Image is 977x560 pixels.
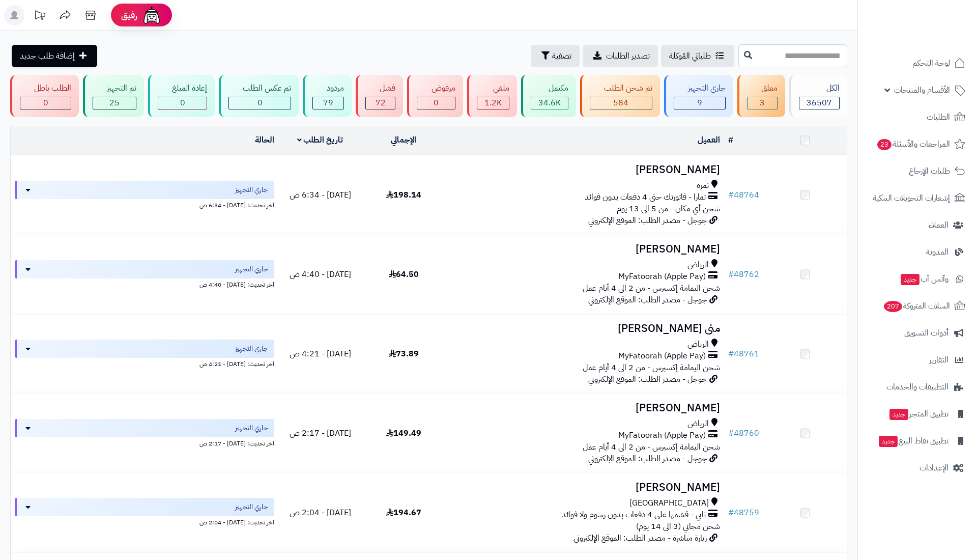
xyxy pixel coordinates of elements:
div: تم عكس الطلب [228,82,291,94]
span: 584 [613,97,628,109]
div: 25 [93,97,136,109]
a: #48759 [728,507,759,519]
a: مكتمل 34.6K [519,75,578,117]
a: تم شحن الطلب 584 [578,75,662,117]
span: [DATE] - 4:40 ص [290,268,351,281]
div: مردود [312,82,344,94]
div: اخر تحديث: [DATE] - 4:40 ص [15,278,274,289]
img: ai-face.png [141,5,162,25]
div: اخر تحديث: [DATE] - 4:21 ص [15,358,274,369]
span: جاري التجهيز [235,264,268,274]
div: فشل [365,82,395,94]
span: تمارا - فاتورتك حتى 4 دفعات بدون فوائد [585,191,706,203]
a: #48764 [728,189,759,201]
a: تطبيق نقاط البيعجديد [864,429,971,453]
a: جاري التجهيز 9 [662,75,735,117]
a: الإعدادات [864,456,971,480]
a: إشعارات التحويلات البنكية [864,186,971,210]
div: 584 [590,97,652,109]
a: مرفوض 0 [405,75,465,117]
a: #48760 [728,427,759,439]
span: 34.6K [538,97,561,109]
div: اخر تحديث: [DATE] - 6:34 ص [15,199,274,210]
div: تم التجهيز [93,82,136,94]
div: جاري التجهيز [674,82,726,94]
a: تصدير الطلبات [583,45,658,67]
span: 73.89 [389,348,419,360]
span: جديد [901,274,919,285]
a: تم التجهيز 25 [81,75,146,117]
span: تطبيق نقاط البيع [878,434,949,448]
div: 3 [748,97,777,109]
span: 0 [180,97,185,109]
div: 0 [417,97,454,109]
div: 0 [158,97,207,109]
span: طلبات الإرجاع [909,164,950,178]
a: ملغي 1.2K [465,75,519,117]
a: #48761 [728,348,759,360]
div: مكتمل [531,82,568,94]
span: الرياض [687,339,709,350]
span: MyFatoorah (Apple Pay) [618,350,706,362]
div: 0 [229,97,291,109]
a: تم عكس الطلب 0 [217,75,301,117]
a: #48762 [728,268,759,281]
div: تم شحن الطلب [590,82,652,94]
span: جوجل - مصدر الطلب: الموقع الإلكتروني [588,373,707,385]
h3: [PERSON_NAME] [450,243,720,255]
a: المراجعات والأسئلة23 [864,132,971,156]
span: السلات المتروكة [883,299,950,313]
span: المراجعات والأسئلة [876,137,950,151]
span: 9 [697,97,702,109]
a: إضافة طلب جديد [12,45,97,67]
span: جوجل - مصدر الطلب: الموقع الإلكتروني [588,214,707,227]
span: جاري التجهيز [235,423,268,433]
span: جوجل - مصدر الطلب: الموقع الإلكتروني [588,294,707,306]
span: MyFatoorah (Apple Pay) [618,271,706,283]
span: رفيق [121,9,137,21]
span: شحن اليمامة إكسبرس - من 2 الى 4 أيام عمل [583,361,720,374]
span: جاري التجهيز [235,502,268,512]
span: شحن مجاني (3 الى 14 يوم) [636,520,720,533]
a: المدونة [864,240,971,264]
span: تصفية [552,50,571,62]
span: تابي - قسّمها على 4 دفعات بدون رسوم ولا فوائد [562,509,706,521]
span: 23 [877,139,892,150]
span: 36507 [807,97,832,109]
span: MyFatoorah (Apple Pay) [618,430,706,441]
a: أدوات التسويق [864,321,971,345]
span: 0 [434,97,439,109]
span: الرياض [687,418,709,430]
span: نمرة [697,180,709,191]
a: الكل36507 [787,75,849,117]
span: 0 [257,97,263,109]
a: الطلبات [864,105,971,129]
a: العملاء [864,213,971,237]
div: مرفوض [417,82,455,94]
span: [DATE] - 6:34 ص [290,189,351,201]
h3: [PERSON_NAME] [450,402,720,414]
div: 1166 [477,97,509,109]
a: وآتس آبجديد [864,267,971,291]
a: إعادة المبلغ 0 [146,75,217,117]
span: تطبيق المتجر [888,407,949,421]
div: اخر تحديث: [DATE] - 2:17 ص [15,437,274,448]
span: جوجل - مصدر الطلب: الموقع الإلكتروني [588,453,707,465]
span: التطبيقات والخدمات [886,380,949,394]
span: 25 [109,97,120,109]
h3: [PERSON_NAME] [450,164,720,176]
span: [GEOGRAPHIC_DATA] [629,497,709,509]
span: [DATE] - 2:17 ص [290,427,351,439]
span: جاري التجهيز [235,344,268,354]
span: أدوات التسويق [904,326,949,340]
span: شحن أي مكان - من 5 الى 13 يوم [617,203,720,215]
div: معلق [747,82,778,94]
span: زيارة مباشرة - مصدر الطلب: الموقع الإلكتروني [573,532,707,544]
span: 149.49 [386,427,421,439]
div: 79 [313,97,343,109]
span: 194.67 [386,507,421,519]
a: الطلب باطل 0 [8,75,81,117]
span: 1.2K [484,97,502,109]
span: 198.14 [386,189,421,201]
span: المدونة [926,245,949,259]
